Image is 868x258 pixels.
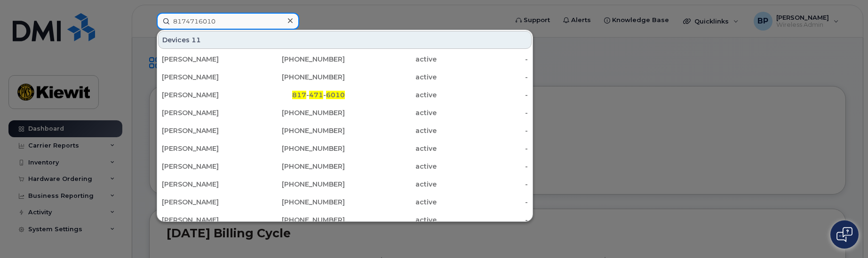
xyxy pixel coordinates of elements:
div: [PERSON_NAME] [162,72,254,82]
div: [PHONE_NUMBER] [254,197,345,207]
div: - [437,197,528,207]
span: 6010 [326,91,345,99]
a: [PERSON_NAME][PHONE_NUMBER]active- [158,122,532,139]
span: 471 [309,91,323,99]
div: active [345,90,437,100]
div: [PERSON_NAME] [162,162,254,171]
div: - [437,90,528,100]
div: active [345,197,437,207]
a: [PERSON_NAME][PHONE_NUMBER]active- [158,194,532,211]
span: 11 [191,35,201,45]
a: [PERSON_NAME]817-471-6010active- [158,86,532,103]
div: [PERSON_NAME] [162,197,254,207]
div: - [437,180,528,189]
div: [PHONE_NUMBER] [254,55,345,64]
div: - [437,144,528,153]
div: active [345,55,437,64]
div: active [345,144,437,153]
div: [PHONE_NUMBER] [254,72,345,82]
img: Open chat [836,227,852,242]
div: [PHONE_NUMBER] [254,162,345,171]
div: active [345,162,437,171]
div: active [345,126,437,135]
div: - [437,72,528,82]
div: [PHONE_NUMBER] [254,108,345,117]
a: [PERSON_NAME][PHONE_NUMBER]active- [158,104,532,121]
div: [PERSON_NAME] [162,55,254,64]
a: [PERSON_NAME][PHONE_NUMBER]active- [158,140,532,157]
div: [PERSON_NAME] [162,180,254,189]
div: [PERSON_NAME] [162,126,254,135]
div: active [345,180,437,189]
div: [PERSON_NAME] [162,90,254,100]
div: [PERSON_NAME] [162,144,254,153]
span: 817 [292,91,306,99]
div: [PERSON_NAME] [162,108,254,117]
a: [PERSON_NAME][PHONE_NUMBER]active- [158,158,532,175]
div: - - [254,90,345,100]
div: [PERSON_NAME] [162,215,254,225]
div: Devices [158,31,532,49]
a: [PERSON_NAME][PHONE_NUMBER]active- [158,176,532,193]
div: - [437,108,528,117]
a: [PERSON_NAME][PHONE_NUMBER]active- [158,211,532,228]
div: - [437,162,528,171]
div: active [345,108,437,117]
div: - [437,55,528,64]
a: [PERSON_NAME][PHONE_NUMBER]active- [158,51,532,68]
div: [PHONE_NUMBER] [254,215,345,225]
div: [PHONE_NUMBER] [254,144,345,153]
div: - [437,215,528,225]
div: active [345,215,437,225]
div: [PHONE_NUMBER] [254,180,345,189]
a: [PERSON_NAME][PHONE_NUMBER]active- [158,69,532,86]
div: [PHONE_NUMBER] [254,126,345,135]
div: active [345,72,437,82]
div: - [437,126,528,135]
